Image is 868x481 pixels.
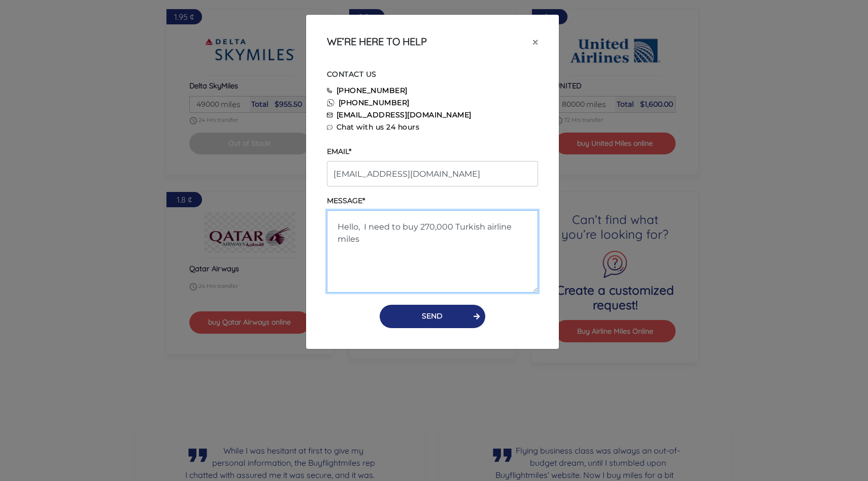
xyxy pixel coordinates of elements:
img: email icon [327,113,332,117]
span: × [532,34,538,49]
a: [EMAIL_ADDRESS][DOMAIN_NAME] [337,110,472,119]
label: EMAIL* [327,146,351,157]
img: phone icon [327,88,332,93]
a: [PHONE_NUMBER] [339,98,410,107]
a: [PHONE_NUMBER] [337,86,408,95]
label: MESSAGE* [327,196,365,206]
span: Chat with us 24 hours [337,122,420,132]
input: Email [327,161,538,186]
img: whatsapp icon [327,99,335,107]
button: SEND [380,305,485,328]
h5: WE’RE HERE TO HELP [327,36,427,48]
img: message icon [327,125,332,130]
button: Close [524,27,546,56]
span: CONTACT US [327,70,377,79]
